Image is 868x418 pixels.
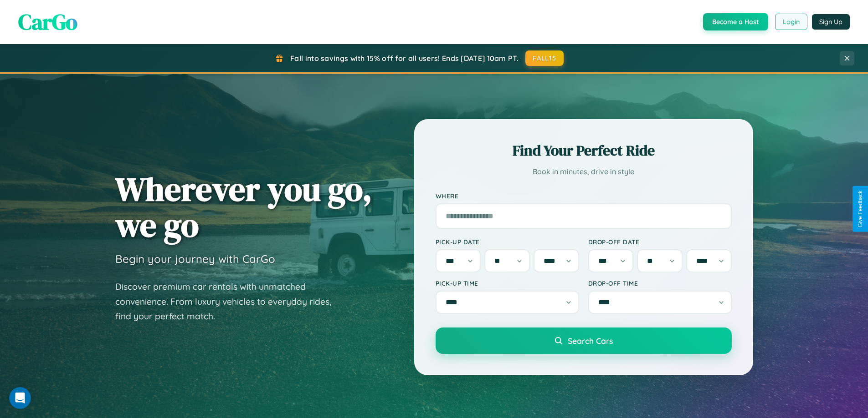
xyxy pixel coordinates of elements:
h2: Find Your Perfect Ride [436,141,732,161]
label: Pick-up Time [436,279,579,287]
span: Fall into savings with 15% off for all users! Ends [DATE] 10am PT. [290,54,519,63]
h3: Begin your journey with CarGo [115,252,275,266]
label: Drop-off Date [588,238,732,246]
button: Become a Host [703,13,768,30]
iframe: Intercom live chat [9,387,31,409]
button: FALL15 [525,50,564,66]
span: Search Cars [568,336,613,346]
p: Discover premium car rentals with unmatched convenience. From luxury vehicles to everyday rides, ... [115,279,343,324]
p: Book in minutes, drive in style [436,165,732,178]
button: Login [775,14,807,30]
h1: Wherever you go, we go [115,171,372,243]
button: Search Cars [436,327,732,354]
label: Where [436,192,732,200]
label: Drop-off Time [588,279,732,287]
div: Give Feedback [857,191,863,227]
span: CarGo [18,7,77,37]
button: Sign Up [812,14,850,30]
label: Pick-up Date [436,238,579,246]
